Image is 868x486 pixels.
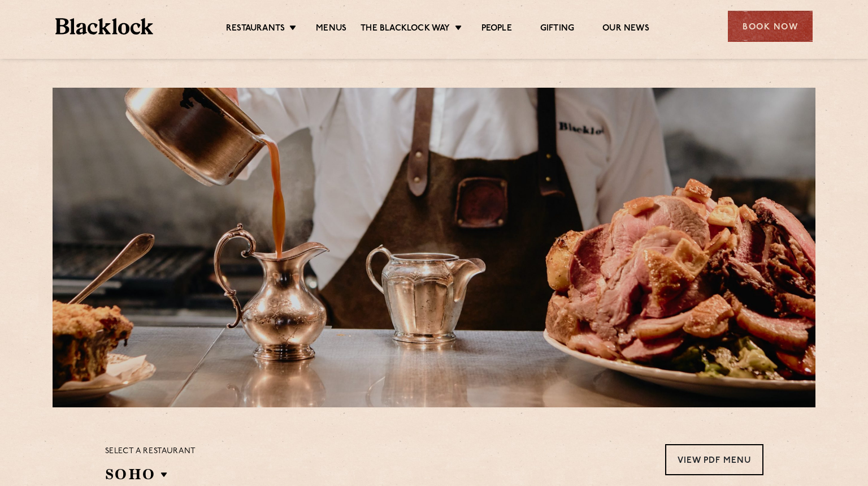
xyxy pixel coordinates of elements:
[481,23,512,36] a: People
[55,18,153,35] img: BL_Textured_Logo-footer-cropped.svg
[316,23,346,36] a: Menus
[665,444,763,475] a: View PDF Menu
[540,23,574,36] a: Gifting
[728,11,813,42] div: Book Now
[226,23,285,36] a: Restaurants
[105,444,196,459] p: Select a restaurant
[361,23,450,36] a: The Blacklock Way
[602,23,649,36] a: Our News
